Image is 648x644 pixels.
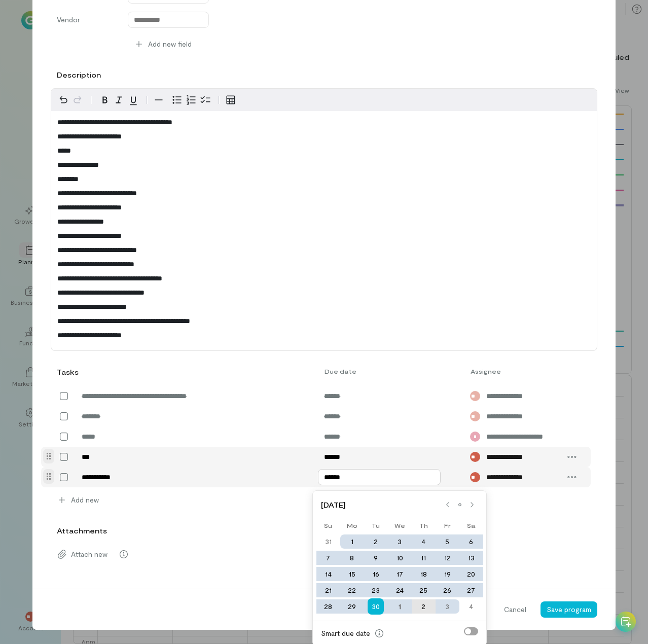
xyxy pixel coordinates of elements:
[436,599,459,614] div: 3
[340,599,364,614] div: Choose Monday, September 29th, 2025
[364,599,388,614] div: Choose Tuesday, September 30th, 2025
[459,551,483,565] div: 13
[198,93,212,107] button: Check list
[388,518,412,532] div: We
[436,583,459,597] div: 26
[316,583,340,597] div: Choose Sunday, September 21st, 2025
[388,534,412,549] div: Choose Wednesday, September 3rd, 2025
[98,93,112,107] button: Bold
[316,534,340,549] div: 31
[316,567,340,581] div: Choose Sunday, September 14th, 2025
[316,551,340,565] div: 7
[459,599,483,614] div: Choose Saturday, October 4th, 2025
[412,534,436,549] div: Choose Thursday, September 4th, 2025
[340,551,364,565] div: 8
[71,495,99,505] span: Add new
[436,534,459,549] div: Choose Friday, September 5th, 2025
[364,551,388,565] div: 9
[541,601,597,618] button: Save program
[388,534,412,549] div: 3
[321,628,370,638] div: Smart due date
[459,518,483,532] div: Sa
[436,551,459,565] div: 12
[321,500,442,510] span: [DATE]
[412,551,436,565] div: Choose Thursday, September 11th, 2025
[340,567,364,581] div: Choose Monday, September 15th, 2025
[388,583,412,597] div: 24
[56,93,70,107] button: Undo Ctrl+Z
[388,567,412,581] div: 17
[412,567,436,581] div: 18
[57,367,76,377] div: Tasks
[436,599,459,614] div: Choose Friday, October 3rd, 2025
[364,518,388,532] div: Tu
[459,534,483,549] div: 6
[388,599,412,614] div: Choose Wednesday, October 1st, 2025
[57,70,101,80] label: Description
[51,544,597,564] div: Attach new
[436,583,459,597] div: Choose Friday, September 26th, 2025
[148,39,192,49] span: Add new field
[388,551,412,565] div: 10
[459,599,483,614] div: 4
[459,534,483,549] div: Choose Saturday, September 6th, 2025
[436,567,459,581] div: 19
[112,93,126,107] button: Italic
[316,599,340,614] div: 28
[412,518,436,532] div: Th
[459,583,483,597] div: 27
[340,583,364,597] div: 22
[364,567,388,581] div: Choose Tuesday, September 16th, 2025
[340,583,364,597] div: Choose Monday, September 22nd, 2025
[368,598,384,615] div: 30
[340,599,364,614] div: 29
[388,583,412,597] div: Choose Wednesday, September 24th, 2025
[340,567,364,581] div: 15
[316,567,340,581] div: 14
[126,93,140,107] button: Underline
[504,604,526,615] span: Cancel
[547,605,591,614] span: Save program
[364,583,388,597] div: Choose Tuesday, September 23rd, 2025
[57,15,118,28] label: Vendor
[71,549,107,559] span: Attach new
[412,599,436,614] div: 2
[340,518,364,532] div: Mo
[364,534,388,549] div: 2
[412,583,436,597] div: Choose Thursday, September 25th, 2025
[318,367,464,375] div: Due date
[316,583,340,597] div: 21
[459,583,483,597] div: Choose Saturday, September 27th, 2025
[364,551,388,565] div: Choose Tuesday, September 9th, 2025
[316,551,340,565] div: Choose Sunday, September 7th, 2025
[170,93,212,107] div: toggle group
[459,551,483,565] div: Choose Saturday, September 13th, 2025
[436,567,459,581] div: Choose Friday, September 19th, 2025
[436,518,459,532] div: Fr
[364,534,388,549] div: Choose Tuesday, September 2nd, 2025
[436,534,459,549] div: 5
[364,583,388,597] div: 23
[364,567,388,581] div: 16
[340,551,364,565] div: Choose Monday, September 8th, 2025
[316,533,483,615] div: month 2025-09
[184,93,198,107] button: Numbered list
[340,534,364,549] div: Choose Monday, September 1st, 2025
[459,567,483,581] div: 20
[316,599,340,614] div: Choose Sunday, September 28th, 2025
[436,551,459,565] div: Choose Friday, September 12th, 2025
[388,567,412,581] div: Choose Wednesday, September 17th, 2025
[412,599,436,614] div: Choose Thursday, October 2nd, 2025
[57,526,107,536] label: Attachments
[388,599,412,614] div: 1
[51,111,597,350] div: editable markdown
[340,534,364,549] div: 1
[412,534,436,549] div: 4
[316,534,340,549] div: Choose Sunday, August 31st, 2025
[170,93,184,107] button: Bulleted list
[412,551,436,565] div: 11
[371,625,387,641] button: Smart due date
[412,583,436,597] div: 25
[388,551,412,565] div: Choose Wednesday, September 10th, 2025
[412,567,436,581] div: Choose Thursday, September 18th, 2025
